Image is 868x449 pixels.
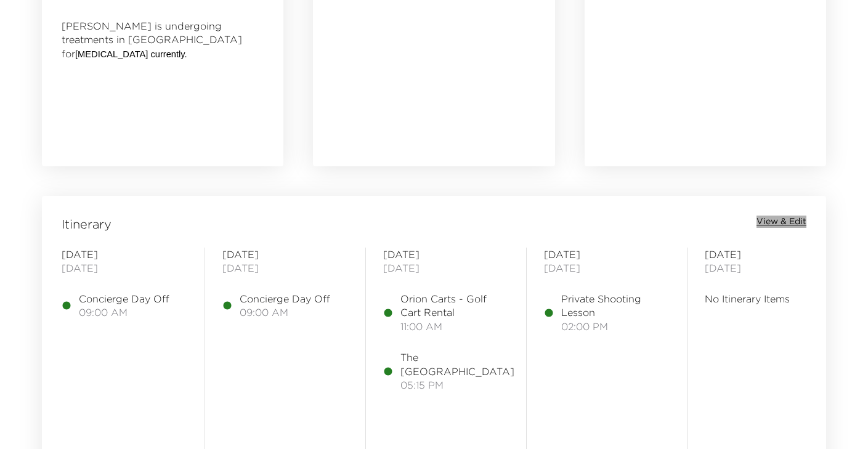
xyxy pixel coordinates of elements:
[75,49,187,59] span: [MEDICAL_DATA] currently.
[561,292,670,320] span: Private Shooting Lesson
[400,350,514,378] span: The [GEOGRAPHIC_DATA]
[561,320,670,333] span: 02:00 PM
[62,19,264,61] p: [PERSON_NAME] is undergoing treatments in [GEOGRAPHIC_DATA] for
[705,261,830,275] span: [DATE]
[705,248,830,261] span: [DATE]
[400,292,509,320] span: Orion Carts - Golf Cart Rental
[400,378,514,392] span: 05:15 PM
[62,248,187,261] span: [DATE]
[222,261,348,275] span: [DATE]
[222,248,348,261] span: [DATE]
[62,261,187,275] span: [DATE]
[705,292,830,305] span: No Itinerary Items
[383,261,509,275] span: [DATE]
[400,320,509,333] span: 11:00 AM
[79,305,169,319] span: 09:00 AM
[544,248,670,261] span: [DATE]
[79,292,169,305] span: Concierge Day Off
[240,292,330,305] span: Concierge Day Off
[240,305,330,319] span: 09:00 AM
[756,216,806,228] button: View & Edit
[62,216,112,233] span: Itinerary
[544,261,670,275] span: [DATE]
[383,248,509,261] span: [DATE]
